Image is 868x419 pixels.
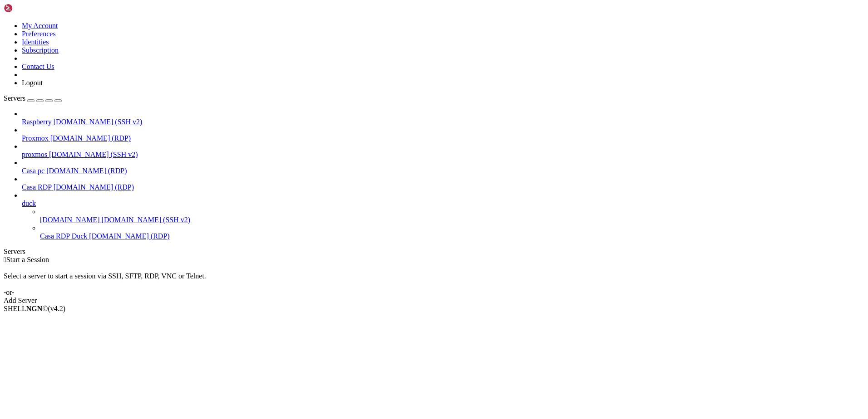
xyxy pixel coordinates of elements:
span: Proxmox [22,134,49,142]
a: [DOMAIN_NAME] [DOMAIN_NAME] (SSH v2) [40,216,864,224]
div: Servers [4,248,864,256]
span: [DOMAIN_NAME] (RDP) [89,232,169,240]
span: proxmos [22,151,47,158]
a: Contact Us [22,63,54,70]
a: duck [22,200,864,208]
a: Identities [22,38,49,46]
a: Preferences [22,30,56,38]
li: Casa RDP [DOMAIN_NAME] (RDP) [22,175,864,191]
span: SHELL © [4,305,65,312]
div: Select a server to start a session via SSH, SFTP, RDP, VNC or Telnet. -or- [4,264,864,297]
span: Casa RDP Duck [40,232,87,240]
li: Proxmox [DOMAIN_NAME] (RDP) [22,126,864,142]
span:  [4,256,6,263]
a: Casa RDP [DOMAIN_NAME] (RDP) [22,183,864,191]
a: Casa RDP Duck [DOMAIN_NAME] (RDP) [40,232,864,240]
span: 4.2.0 [48,305,66,312]
img: Shellngn [4,4,56,13]
span: [DOMAIN_NAME] (SSH v2) [54,118,143,126]
li: Raspberry [DOMAIN_NAME] (SSH v2) [22,110,864,126]
span: [DOMAIN_NAME] (RDP) [46,167,127,175]
li: Casa pc [DOMAIN_NAME] (RDP) [22,159,864,175]
span: Casa pc [22,167,44,175]
span: Servers [4,94,25,102]
div: Add Server [4,297,864,305]
li: Casa RDP Duck [DOMAIN_NAME] (RDP) [40,224,864,240]
li: [DOMAIN_NAME] [DOMAIN_NAME] (SSH v2) [40,208,864,224]
span: Casa RDP [22,183,52,191]
span: [DOMAIN_NAME] [40,216,100,224]
span: Raspberry [22,118,52,126]
a: Subscription [22,46,59,54]
span: [DOMAIN_NAME] (SSH v2) [49,151,138,158]
span: [DOMAIN_NAME] (RDP) [54,183,134,191]
span: Start a Session [6,256,49,263]
span: [DOMAIN_NAME] (RDP) [50,134,131,142]
span: [DOMAIN_NAME] (SSH v2) [102,216,191,224]
a: Proxmox [DOMAIN_NAME] (RDP) [22,134,864,142]
a: My Account [22,22,58,29]
a: Servers [4,94,62,102]
a: Raspberry [DOMAIN_NAME] (SSH v2) [22,118,864,126]
li: proxmos [DOMAIN_NAME] (SSH v2) [22,142,864,159]
span: duck [22,200,36,207]
a: proxmos [DOMAIN_NAME] (SSH v2) [22,151,864,159]
b: NGN [26,305,43,312]
a: Logout [22,79,43,87]
li: duck [22,191,864,240]
a: Casa pc [DOMAIN_NAME] (RDP) [22,167,864,175]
